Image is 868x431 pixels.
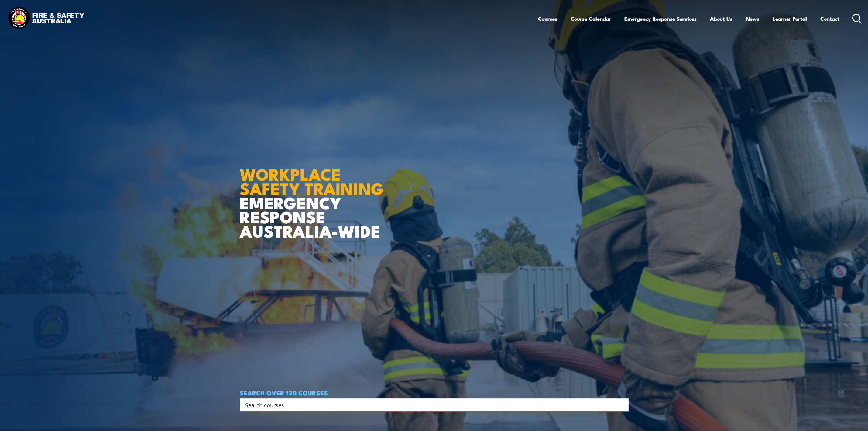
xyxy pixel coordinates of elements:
[571,11,611,27] a: Course Calendar
[245,400,615,409] input: Search input
[240,151,388,238] h1: EMERGENCY RESPONSE AUSTRALIA-WIDE
[820,11,839,27] a: Contact
[246,401,616,409] form: Search form
[618,401,626,409] button: Search magnifier button
[624,11,697,27] a: Emergency Response Services
[240,389,629,396] h4: SEARCH OVER 120 COURSES
[240,161,384,200] strong: WORKPLACE SAFETY TRAINING
[710,11,732,27] a: About Us
[746,11,759,27] a: News
[538,11,557,27] a: Courses
[773,11,807,27] a: Learner Portal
